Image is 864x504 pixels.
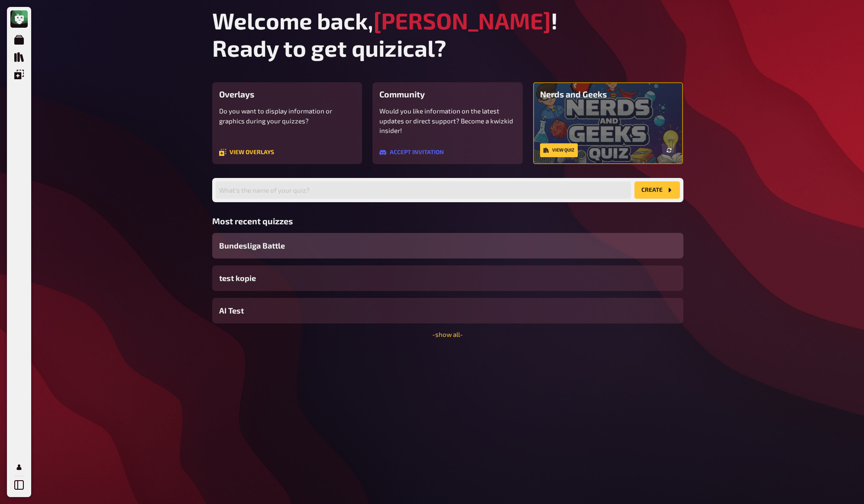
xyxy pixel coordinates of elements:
h3: Overlays [219,89,356,99]
h3: Community [379,89,516,99]
a: Bundesliga Battle [212,233,683,258]
span: test kopie [219,272,256,284]
button: create [634,181,680,199]
span: Bundesliga Battle [219,240,285,252]
a: View quiz [540,143,578,157]
a: Accept invitation [379,149,444,156]
a: Mein Konto [10,459,28,476]
span: [PERSON_NAME] [373,7,551,34]
h3: Nerds and Geeks [540,89,676,99]
span: AI Test [219,305,244,317]
a: AI Test [212,298,683,323]
input: What's the name of your quiz? [216,181,631,199]
a: Quiz Sammlung [10,48,28,66]
p: Would you like information on the latest updates or direct support? Become a kwizkid insider! [379,106,516,136]
a: test kopie [212,265,683,291]
p: Do you want to display information or graphics during your quizzes? [219,106,356,126]
a: View overlays [219,149,274,156]
a: Meine Quizze [10,31,28,48]
h1: Welcome back, ! Ready to get quizical? [212,7,683,61]
a: -show all- [432,330,463,338]
a: Einblendungen [10,66,28,83]
h3: Most recent quizzes [212,216,683,226]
